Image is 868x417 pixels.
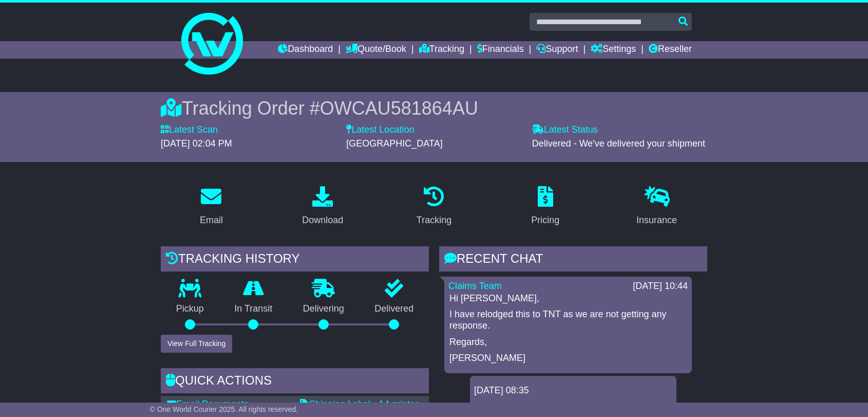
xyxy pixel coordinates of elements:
[449,353,687,364] p: [PERSON_NAME]
[410,183,458,231] a: Tracking
[161,138,232,149] span: [DATE] 02:04 PM
[448,281,502,291] a: Claims Team
[150,405,298,413] span: © One World Courier 2025. All rights reserved.
[532,124,598,136] label: Latest Status
[278,41,333,59] a: Dashboard
[288,303,360,315] p: Delivering
[449,337,687,348] p: Regards,
[532,138,705,149] span: Delivered - We've delivered your shipment
[161,335,232,353] button: View Full Tracking
[536,41,578,59] a: Support
[320,98,478,119] span: OWCAU581864AU
[295,183,350,231] a: Download
[591,41,636,59] a: Settings
[419,41,464,59] a: Tracking
[346,124,414,136] label: Latest Location
[161,368,429,396] div: Quick Actions
[200,213,223,227] div: Email
[449,309,687,331] p: I have relodged this to TNT as we are not getting any response.
[630,183,684,231] a: Insurance
[161,246,429,274] div: Tracking history
[524,183,566,231] a: Pricing
[300,399,418,409] a: Shipping Label - A4 printer
[161,124,218,136] label: Latest Scan
[161,303,219,315] p: Pickup
[417,213,451,227] div: Tracking
[360,303,429,315] p: Delivered
[302,213,343,227] div: Download
[474,385,672,396] div: [DATE] 08:35
[636,213,677,227] div: Insurance
[649,41,692,59] a: Reseller
[531,213,559,227] div: Pricing
[167,399,249,409] a: Email Documents
[346,41,406,59] a: Quote/Book
[346,138,442,149] span: [GEOGRAPHIC_DATA]
[477,41,524,59] a: Financials
[449,293,687,304] p: Hi [PERSON_NAME],
[439,246,707,274] div: RECENT CHAT
[161,97,707,119] div: Tracking Order #
[219,303,288,315] p: In Transit
[193,183,230,231] a: Email
[633,281,688,292] div: [DATE] 10:44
